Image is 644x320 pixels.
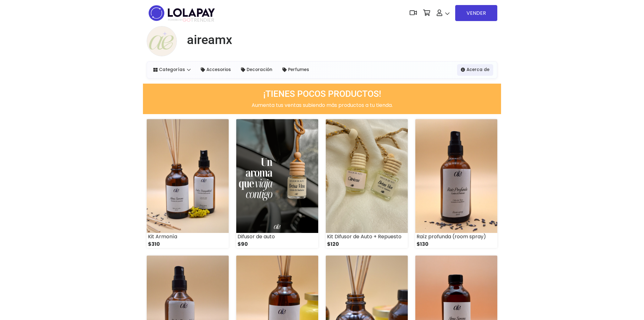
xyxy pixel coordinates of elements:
span: POWERED BY [168,18,183,22]
a: Kit Armonía $310 [147,119,229,248]
img: small_1759520150727.jpeg [147,119,229,233]
h3: ¡TIENES POCOS PRODUCTOS! [147,89,497,99]
a: aireamx [182,32,232,47]
div: Kit Armonía [147,233,229,240]
img: logo [147,3,217,23]
div: Difusor de auto [236,233,318,240]
a: Acerca de [457,64,493,75]
a: VENDER [455,5,497,21]
h1: aireamx [187,32,232,47]
a: Raíz profunda (room spray) $130 [415,119,497,248]
div: Raíz profunda (room spray) [415,233,497,240]
img: small_1759518192573.jpeg [415,119,497,233]
a: Accesorios [197,64,235,75]
div: $310 [147,240,229,248]
p: Aumenta tus ventas subiendo más productos a tu tienda. [147,102,497,109]
span: GO [183,16,191,24]
div: $120 [326,240,408,248]
img: small_1759519315553.png [236,119,318,233]
img: small_1759518677459.png [326,119,408,233]
div: Kit Difusor de Auto + Repuesto [326,233,408,240]
a: Decoración [237,64,276,75]
a: Perfumes [279,64,313,75]
a: Categorías [150,64,194,75]
div: $90 [236,240,318,248]
a: Kit Difusor de Auto + Repuesto $120 [326,119,408,248]
span: TRENDIER [168,17,214,23]
a: Difusor de auto $90 [236,119,318,248]
div: $130 [415,240,497,248]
